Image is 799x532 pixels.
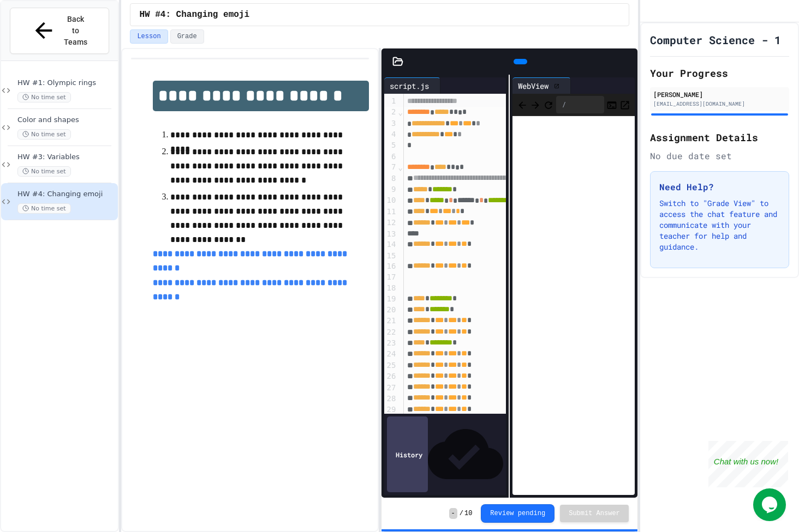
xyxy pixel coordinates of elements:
span: HW #4: Changing emoji [17,190,116,199]
div: 14 [384,239,398,250]
div: WebView [512,80,554,92]
div: 6 [384,152,398,162]
span: / [460,509,463,518]
button: Submit Answer [560,505,629,522]
div: No due date set [650,149,789,162]
span: Fold line [397,163,403,172]
span: 10 [464,509,472,518]
div: 21 [384,316,398,327]
div: 12 [384,217,398,228]
span: HW #3: Variables [17,153,116,162]
div: 23 [384,338,398,349]
div: 26 [384,371,398,382]
iframe: Web Preview [512,116,635,495]
div: script.js [384,77,440,94]
div: 7 [384,162,398,173]
button: Review pending [481,504,554,523]
span: HW #1: Olympic rings [17,78,116,88]
span: - [449,508,457,519]
iframe: chat widget [753,488,788,521]
div: 25 [384,360,398,371]
iframe: chat widget [708,441,788,487]
span: Back [517,98,528,111]
div: [EMAIL_ADDRESS][DOMAIN_NAME] [653,100,786,108]
div: 27 [384,383,398,394]
button: Refresh [543,98,554,111]
div: History [387,416,428,492]
span: Back to Teams [63,14,88,48]
button: Open in new tab [619,98,630,111]
div: WebView [512,77,571,94]
div: 8 [384,173,398,184]
div: 19 [384,294,398,305]
div: 10 [384,195,398,206]
button: Grade [170,29,204,44]
div: 28 [384,394,398,404]
div: [PERSON_NAME] [653,89,786,99]
h1: Computer Science - 1 [650,32,781,47]
div: 5 [384,140,398,151]
span: No time set [17,92,71,102]
h2: Assignment Details [650,130,789,145]
span: No time set [17,203,71,214]
span: HW #4: Changing emoji [139,8,249,21]
div: 17 [384,272,398,283]
span: Forward [530,98,541,111]
span: No time set [17,166,71,177]
div: 20 [384,305,398,316]
span: Color and shapes [17,116,116,125]
div: 3 [384,118,398,129]
div: 4 [384,129,398,140]
span: Fold line [397,108,403,117]
div: 16 [384,261,398,272]
div: 2 [384,107,398,118]
button: Lesson [130,29,168,44]
button: Console [606,98,617,111]
div: 9 [384,184,398,195]
div: script.js [384,80,434,92]
p: Switch to "Grade View" to access the chat feature and communicate with your teacher for help and ... [659,198,780,252]
div: 11 [384,207,398,217]
span: Submit Answer [569,509,620,518]
button: Back to Teams [10,8,109,54]
div: 22 [384,327,398,338]
div: 1 [384,96,398,107]
div: 24 [384,349,398,360]
span: No time set [17,129,71,140]
div: / [556,96,604,113]
h3: Need Help? [659,180,780,194]
div: 13 [384,229,398,240]
div: 15 [384,251,398,262]
div: 29 [384,404,398,415]
h2: Your Progress [650,65,789,81]
div: 18 [384,283,398,294]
